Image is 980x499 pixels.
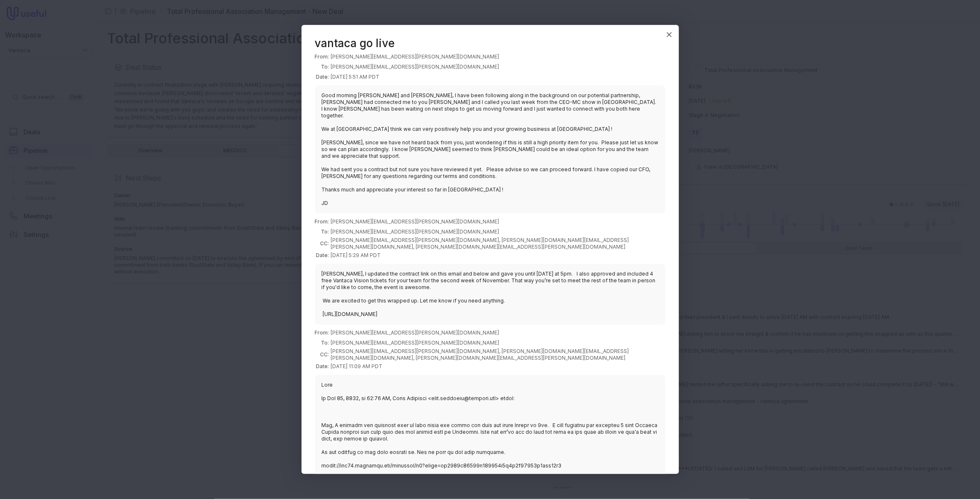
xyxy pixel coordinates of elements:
[315,62,331,72] th: To:
[331,217,665,227] td: [PERSON_NAME][EMAIL_ADDRESS][PERSON_NAME][DOMAIN_NAME]
[315,85,665,213] blockquote: Good morning [PERSON_NAME] and [PERSON_NAME], I have been following along in the background on ou...
[331,74,380,80] time: [DATE] 5:51 AM PDT
[315,237,331,250] th: CC:
[331,328,665,338] td: [PERSON_NAME][EMAIL_ADDRESS][PERSON_NAME][DOMAIN_NAME]
[315,348,331,361] th: CC:
[315,264,665,324] blockquote: [PERSON_NAME], I updated the contract link on this email and below and gave you until [DATE] at 5...
[315,217,331,227] th: From:
[331,62,499,72] td: [PERSON_NAME][EMAIL_ADDRESS][PERSON_NAME][DOMAIN_NAME]
[315,38,665,48] header: vantaca go live
[331,348,665,361] td: [PERSON_NAME][EMAIL_ADDRESS][PERSON_NAME][DOMAIN_NAME], [PERSON_NAME][DOMAIN_NAME][EMAIL_ADDRESS]...
[331,237,665,250] td: [PERSON_NAME][EMAIL_ADDRESS][PERSON_NAME][DOMAIN_NAME], [PERSON_NAME][DOMAIN_NAME][EMAIL_ADDRESS]...
[663,28,676,41] button: Close
[331,338,665,348] td: [PERSON_NAME][EMAIL_ADDRESS][PERSON_NAME][DOMAIN_NAME]
[331,363,383,369] time: [DATE] 11:09 AM PDT
[315,227,331,237] th: To:
[331,52,499,62] td: [PERSON_NAME][EMAIL_ADDRESS][PERSON_NAME][DOMAIN_NAME]
[315,361,331,372] th: Date:
[315,328,331,338] th: From:
[315,72,331,82] th: Date:
[331,227,665,237] td: [PERSON_NAME][EMAIL_ADDRESS][PERSON_NAME][DOMAIN_NAME]
[315,52,331,62] th: From:
[331,252,381,258] time: [DATE] 5:29 AM PDT
[315,338,331,348] th: To:
[315,250,331,260] th: Date:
